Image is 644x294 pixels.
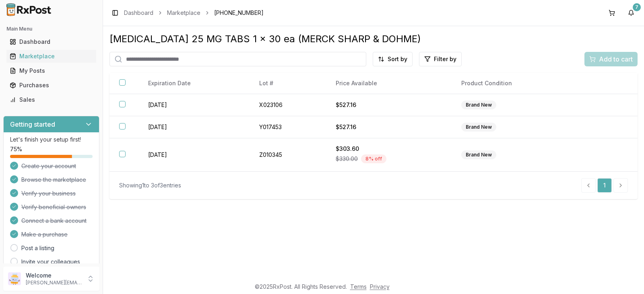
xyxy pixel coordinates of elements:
[250,116,326,138] td: Y017453
[10,81,93,89] div: Purchases
[138,94,250,116] td: [DATE]
[3,35,99,48] button: Dashboard
[597,178,612,193] a: 1
[8,272,21,285] img: User avatar
[361,154,386,163] div: 8 % off
[6,78,96,93] a: Purchases
[10,119,55,129] h3: Getting started
[452,73,577,94] th: Product Condition
[10,96,93,104] div: Sales
[21,176,86,184] span: Browse the marketplace
[388,55,407,63] span: Sort by
[10,136,93,144] p: Let's finish your setup first!
[6,49,96,64] a: Marketplace
[3,79,99,92] button: Purchases
[26,280,82,286] p: [PERSON_NAME][EMAIL_ADDRESS][DOMAIN_NAME]
[10,38,93,46] div: Dashboard
[250,138,326,172] td: Z010345
[581,178,628,193] nav: pagination
[461,150,496,159] div: Brand New
[336,155,358,163] span: $330.00
[336,123,442,131] div: $527.16
[138,73,250,94] th: Expiration Date
[6,35,96,49] a: Dashboard
[461,123,496,132] div: Brand New
[373,52,413,66] button: Sort by
[167,9,200,17] a: Marketplace
[250,73,326,94] th: Lot #
[3,93,99,106] button: Sales
[10,145,22,153] span: 75 %
[26,271,82,280] p: Welcome
[3,64,99,77] button: My Posts
[21,217,87,225] span: Connect a bank account
[21,230,68,238] span: Make a purchase
[6,93,96,107] a: Sales
[625,6,638,19] button: 7
[6,26,96,32] h2: Main Menu
[21,244,54,252] a: Post a listing
[434,55,456,63] span: Filter by
[419,52,462,66] button: Filter by
[336,101,442,109] div: $527.16
[138,138,250,172] td: [DATE]
[109,33,638,45] div: [MEDICAL_DATA] 25 MG TABS 1 x 30 ea (MERCK SHARP & DOHME)
[124,9,153,17] a: Dashboard
[461,101,496,109] div: Brand New
[10,52,93,60] div: Marketplace
[370,283,390,290] a: Privacy
[10,67,93,75] div: My Posts
[21,258,80,266] a: Invite your colleagues
[250,94,326,116] td: X023106
[3,3,55,16] img: RxPost Logo
[124,9,264,17] nav: breadcrumb
[119,181,181,189] div: Showing 1 to 3 of 3 entries
[326,73,452,94] th: Price Available
[21,203,86,211] span: Verify beneficial owners
[21,162,76,170] span: Create your account
[3,50,99,63] button: Marketplace
[633,3,641,11] div: 7
[138,116,250,138] td: [DATE]
[214,9,264,17] span: [PHONE_NUMBER]
[336,145,442,153] div: $303.60
[350,283,367,290] a: Terms
[6,64,96,78] a: My Posts
[21,189,76,197] span: Verify your business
